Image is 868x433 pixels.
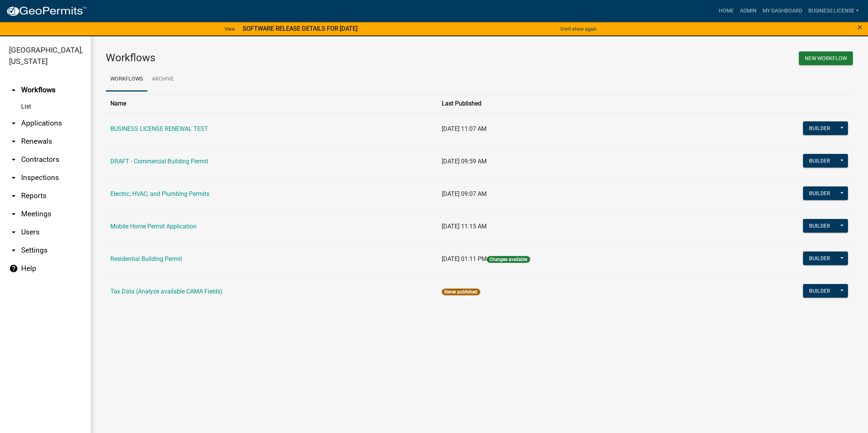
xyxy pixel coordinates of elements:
[487,256,530,263] span: Changes available
[9,155,18,164] i: arrow_drop_down
[737,4,760,18] a: Admin
[221,23,238,35] a: View
[9,191,18,200] i: arrow_drop_down
[9,210,18,219] i: arrow_drop_down
[9,85,18,95] i: arrow_drop_up
[106,94,437,113] th: Name
[9,228,18,237] i: arrow_drop_down
[857,23,862,32] button: Close
[857,22,862,33] span: ×
[716,4,737,18] a: Home
[803,121,836,135] button: Builder
[106,67,147,92] a: Workflows
[9,173,18,182] i: arrow_drop_down
[437,94,703,113] th: Last Published
[9,119,18,128] i: arrow_drop_down
[110,158,208,165] a: DRAFT - Commercial Building Permit
[243,25,357,32] strong: SOFTWARE RELEASE DETAILS FOR [DATE]
[799,51,853,65] button: New Workflow
[760,4,805,18] a: My Dashboard
[442,190,487,197] span: [DATE] 09:07 AM
[9,137,18,146] i: arrow_drop_down
[803,186,836,200] button: Builder
[803,251,836,265] button: Builder
[147,67,178,92] a: Archive
[805,4,862,18] a: BUSINESS LICENSE
[803,219,836,233] button: Builder
[110,190,209,197] a: Electric, HVAC, and Plumbing Permits
[803,284,836,298] button: Builder
[9,246,18,255] i: arrow_drop_down
[442,125,487,132] span: [DATE] 11:07 AM
[110,223,196,230] a: Mobile Home Permit Application
[110,255,182,262] a: Residential Building Permit
[803,154,836,168] button: Builder
[442,289,480,295] span: Never published
[9,264,18,273] i: help
[442,223,487,230] span: [DATE] 11:15 AM
[110,125,208,132] a: BUSINESS LICENSE RENEWAL TEST
[557,23,600,35] button: Don't show again
[442,158,487,165] span: [DATE] 09:59 AM
[106,51,474,64] h3: Workflows
[442,255,487,262] span: [DATE] 01:11 PM
[110,288,223,295] a: Tax Data (Analyze available CAMA Fields)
